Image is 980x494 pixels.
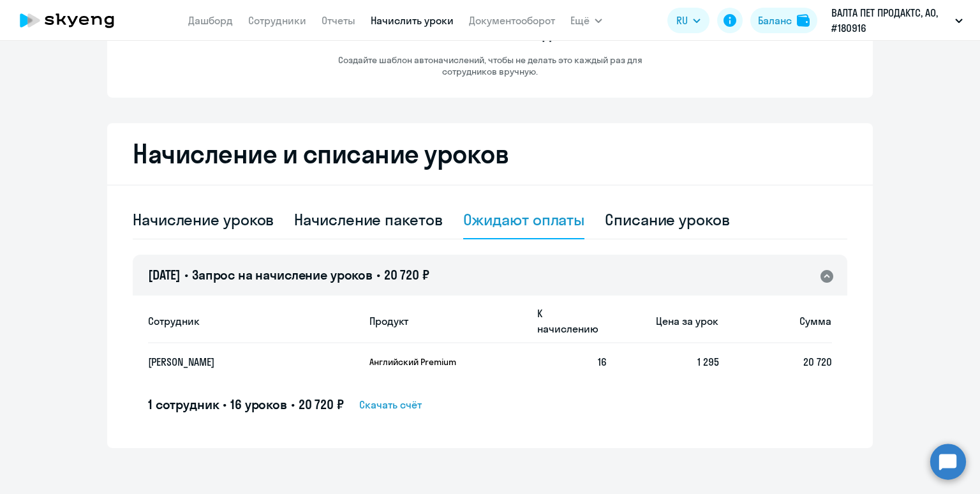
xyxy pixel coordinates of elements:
span: Скачать счёт [359,397,422,412]
span: • [223,396,226,412]
span: 16 уроков [230,396,287,412]
th: Сумма [719,299,832,343]
span: 1 сотрудник [148,396,219,412]
span: 20 720 ₽ [299,396,344,412]
span: Запрос на начисление уроков [192,267,373,283]
button: Ещё [570,8,602,33]
a: Сотрудники [248,14,306,27]
p: Создайте шаблон автоначислений, чтобы не делать это каждый раз для сотрудников вручную. [311,54,669,77]
span: 16 [598,356,607,368]
h2: Начисление и списание уроков [133,138,847,169]
span: • [184,267,188,283]
span: RU [676,13,688,28]
a: Дашборд [188,14,233,27]
p: ВАЛТА ПЕТ ПРОДАКТС, АО, #180916 [831,5,950,36]
span: • [376,267,380,283]
th: К начислению [527,299,607,343]
th: Сотрудник [148,299,359,343]
div: Списание уроков [605,209,730,230]
p: [PERSON_NAME] [148,355,334,369]
button: ВАЛТА ПЕТ ПРОДАКТС, АО, #180916 [825,5,969,36]
p: Английский Premium [369,356,465,368]
div: Ожидают оплаты [463,209,585,230]
th: Продукт [359,299,527,343]
span: 20 720 [803,356,832,368]
button: Балансbalance [750,8,817,33]
span: Ещё [570,13,590,28]
span: • [291,396,295,412]
th: Цена за урок [607,299,720,343]
span: 20 720 ₽ [384,267,429,283]
a: Начислить уроки [371,14,454,27]
div: Начисление пакетов [294,209,442,230]
span: 1 295 [697,356,719,368]
a: Документооборот [469,14,555,27]
img: balance [797,14,810,27]
button: RU [667,8,709,33]
a: Отчеты [322,14,355,27]
span: [DATE] [148,267,181,283]
div: Баланс [758,13,792,28]
div: Начисление уроков [133,209,274,230]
